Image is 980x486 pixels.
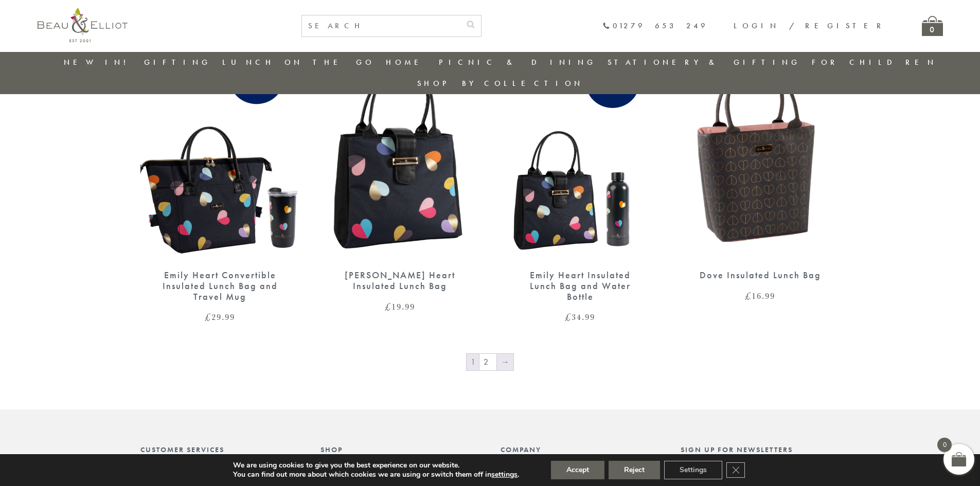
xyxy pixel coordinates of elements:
button: Reject [609,461,660,479]
button: Close GDPR Cookie Banner [726,462,745,478]
a: Page 2 [479,354,496,370]
span: 0 [937,438,952,452]
bdi: 16.99 [745,290,775,302]
img: Emily Heart Convertible Lunch Bag and Travel Mug [140,54,300,260]
span: £ [385,300,391,313]
p: We are using cookies to give you the best experience on our website. [233,461,519,470]
a: New in! [64,57,133,67]
span: Page 1 [467,354,479,370]
a: Dove Insulated Lunch Bag Dove Insulated Lunch Bag £16.99 [681,54,840,300]
button: settings [491,470,518,479]
span: £ [745,290,752,302]
a: → [497,354,513,370]
a: Gifting [144,57,211,67]
a: 01279 653 249 [602,22,708,30]
img: logo [38,8,128,42]
a: Shop by collection [417,78,583,88]
div: Sign up for newsletters [681,445,840,454]
a: Emily Heart Insulated Lunch Bag and Water Bottle Emily Heart Insulated Lunch Bag and Water Bottle... [501,54,660,321]
a: Emily Heart Convertible Lunch Bag and Travel Mug Emily Heart Convertible Insulated Lunch Bag and ... [140,54,300,321]
div: Customer Services [140,445,300,454]
img: Emily Heart Insulated Lunch Bag [320,54,480,260]
bdi: 34.99 [565,311,595,323]
div: [PERSON_NAME] Heart Insulated Lunch Bag [338,270,462,291]
a: Login / Register [734,21,886,31]
bdi: 19.99 [385,300,415,313]
a: For Children [812,57,937,67]
div: Company [501,445,660,454]
input: SEARCH [302,15,460,37]
img: Dove Insulated Lunch Bag [681,54,839,260]
p: You can find out more about which cookies we are using or switch them off in . [233,470,519,479]
a: Emily Heart Insulated Lunch Bag [PERSON_NAME] Heart Insulated Lunch Bag £19.99 [320,54,480,311]
div: Dove Insulated Lunch Bag [699,270,822,281]
a: Lunch On The Go [222,57,375,67]
a: 0 [922,16,943,36]
span: £ [565,311,572,323]
div: Emily Heart Insulated Lunch Bag and Water Bottle [519,270,642,302]
a: Picnic & Dining [439,57,596,67]
img: Emily Heart Insulated Lunch Bag and Water Bottle [501,54,660,260]
a: Stationery & Gifting [608,57,800,67]
nav: Product Pagination [140,353,840,373]
div: Shop [320,445,480,454]
button: Accept [551,461,604,479]
button: Settings [664,461,722,479]
bdi: 29.99 [205,311,235,323]
div: Emily Heart Convertible Insulated Lunch Bag and Travel Mug [158,270,282,302]
a: Home [386,57,427,67]
span: £ [205,311,211,323]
